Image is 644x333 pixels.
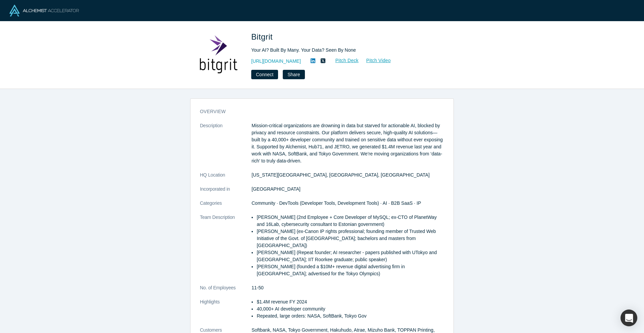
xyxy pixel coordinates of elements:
button: Connect [251,70,278,79]
a: Pitch Video [359,57,391,64]
dt: Incorporated in [200,186,252,200]
p: [PERSON_NAME] (Repeat founder; AI researcher - papers published with UTokyo and [GEOGRAPHIC_DATA]... [257,249,444,263]
h3: overview [200,108,435,115]
dd: 11-50 [252,284,444,291]
p: Repeated, large orders: NASA, SoftBank, Tokyo Gov [257,313,444,320]
a: [URL][DOMAIN_NAME] [251,58,301,65]
p: [PERSON_NAME] (founded a $10M+ revenue digital advertising firm in [GEOGRAPHIC_DATA]; advertised ... [257,263,444,277]
img: Bitgrit's Logo [195,31,242,78]
p: 40,000+ AI developer community [257,305,444,313]
dd: [GEOGRAPHIC_DATA] [252,186,444,193]
a: Pitch Deck [328,57,359,64]
button: Share [283,70,305,79]
p: [PERSON_NAME] (2nd Employee + Core Developer of MySQL; ex-CTO of PlanetWay and 16Lab, cybersecuri... [257,214,444,228]
dt: Team Description [200,214,252,284]
dt: HQ Location [200,172,252,186]
dt: Highlights [200,298,252,327]
p: [PERSON_NAME] (ex-Canon IP rights professional; founding member of Trusted Web Initiative of the ... [257,228,444,249]
p: Mission-critical organizations are drowning in data but starved for actionable AI, blocked by pri... [252,122,444,164]
dt: Description [200,122,252,172]
div: Your AI? Built By Many. Your Data? Seen By None [251,47,439,54]
img: Alchemist Logo [9,5,79,16]
dt: Categories [200,200,252,214]
p: $1.4M revenue FY 2024 [257,298,444,305]
dt: No. of Employees [200,284,252,298]
span: Community · DevTools (Developer Tools, Development Tools) · AI · B2B SaaS · IP [252,200,421,206]
span: Bitgrit [251,32,275,41]
dd: [US_STATE][GEOGRAPHIC_DATA], [GEOGRAPHIC_DATA], [GEOGRAPHIC_DATA] [252,172,444,179]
